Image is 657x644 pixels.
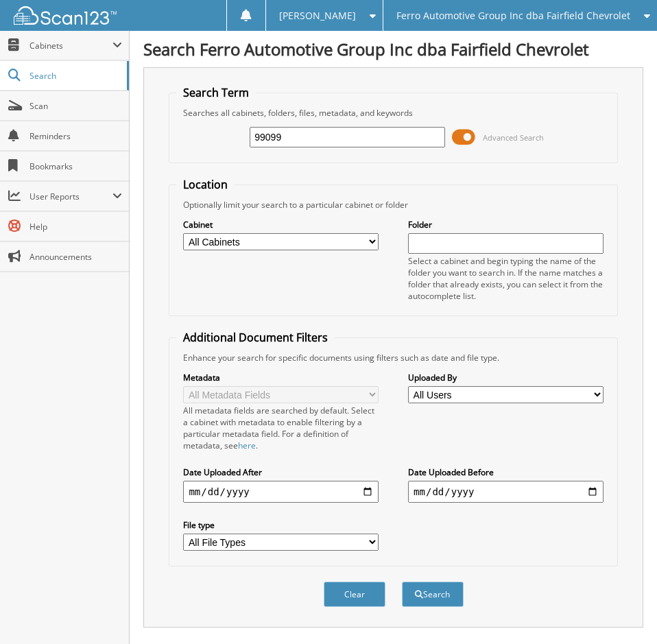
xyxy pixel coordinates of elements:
label: File type [183,519,378,531]
div: Enhance your search for specific documents using filters such as date and file type. [176,352,610,363]
input: start [183,481,378,503]
button: Clear [324,582,385,607]
span: Search [29,70,120,82]
label: Folder [408,219,603,230]
div: Searches all cabinets, folders, files, metadata, and keywords [176,107,610,119]
span: Cabinets [29,40,112,51]
input: end [408,481,603,503]
div: Optionally limit your search to a particular cabinet or folder [176,199,610,211]
span: Help [29,221,122,232]
a: here [238,440,256,451]
label: Date Uploaded Before [408,466,603,478]
label: Date Uploaded After [183,466,378,478]
span: Bookmarks [29,160,122,172]
label: Cabinet [183,219,378,230]
span: Ferro Automotive Group Inc dba Fairfield Chevrolet [396,12,630,20]
legend: Location [176,177,235,192]
span: Reminders [29,130,122,142]
label: Metadata [183,372,378,383]
button: Search [402,582,464,607]
span: User Reports [29,191,112,202]
legend: Search Term [176,85,256,100]
img: scan123-logo-white.svg [14,6,117,25]
span: [PERSON_NAME] [279,12,356,20]
span: Announcements [29,251,122,263]
legend: Additional Document Filters [176,330,335,345]
span: Advanced Search [483,132,544,143]
span: Scan [29,100,122,112]
label: Uploaded By [408,372,603,383]
div: Select a cabinet and begin typing the name of the folder you want to search in. If the name match... [408,255,603,302]
div: All metadata fields are searched by default. Select a cabinet with metadata to enable filtering b... [183,405,378,451]
h1: Search Ferro Automotive Group Inc dba Fairfield Chevrolet [143,38,643,60]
